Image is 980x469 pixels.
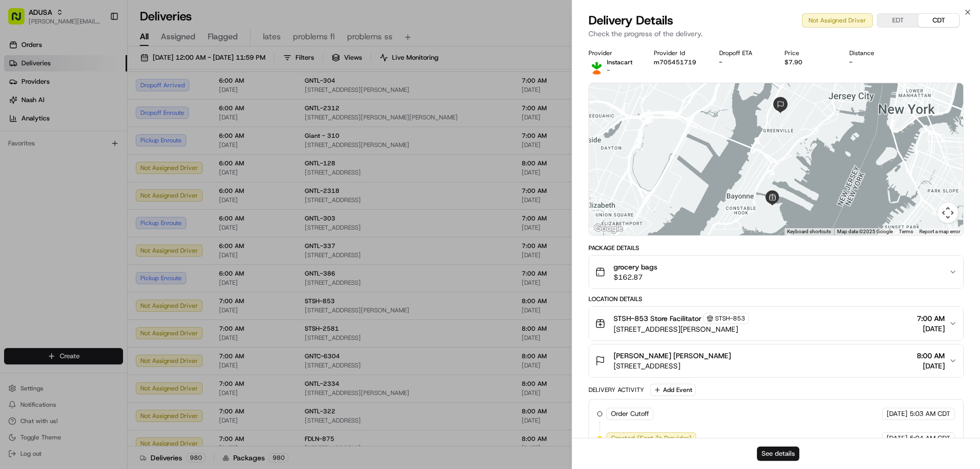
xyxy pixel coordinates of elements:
[910,409,950,418] span: 5:03 AM CDT
[589,256,963,288] button: grocery bags$162.87
[917,313,945,324] span: 7:00 AM
[607,58,632,66] span: Instacart
[20,148,78,158] span: Knowledge Base
[849,58,898,66] div: -
[589,49,638,57] div: Provider
[918,14,959,27] button: CDT
[917,351,945,361] span: 8:00 AM
[614,351,731,361] span: [PERSON_NAME] [PERSON_NAME]
[877,14,918,27] button: EDT
[787,228,831,235] button: Keyboard shortcuts
[887,434,908,443] span: [DATE]
[589,29,964,39] p: Check the progress of the delivery.
[589,12,673,29] span: Delivery Details
[614,324,749,334] span: [STREET_ADDRESS][PERSON_NAME]
[614,361,731,371] span: [STREET_ADDRESS]
[10,10,31,31] img: Nash
[611,409,649,418] span: Order Cutoff
[614,272,657,282] span: $162.87
[614,313,701,324] span: STSH-853 Store Facilitator
[650,384,696,396] button: Add Event
[10,97,29,116] img: 1736555255976-a54dd68f-1ca7-489b-9aae-adbdc363a1c4
[589,58,605,75] img: profile_instacart_ahold_partner.png
[589,386,644,394] div: Delivery Activity
[719,58,768,66] div: -
[96,148,164,158] span: API Documentation
[589,344,963,377] button: [PERSON_NAME] [PERSON_NAME][STREET_ADDRESS]8:00 AM[DATE]
[592,222,625,235] img: Google
[607,66,610,75] span: -
[719,49,768,57] div: Dropoff ETA
[887,409,908,418] span: [DATE]
[72,172,124,181] a: Powered byPylon
[611,434,692,443] span: Created (Sent To Provider)
[938,203,958,223] button: Map camera controls
[27,66,168,77] input: Clear
[917,361,945,371] span: [DATE]
[589,244,964,252] div: Package Details
[174,101,186,113] button: Start new chat
[849,49,898,57] div: Distance
[6,144,82,162] a: 📗Knowledge Base
[10,149,18,157] div: 📗
[715,314,745,323] span: STSH-853
[785,49,834,57] div: Price
[35,108,129,116] div: We're available if you need us!
[35,97,167,108] div: Start new chat
[919,229,960,234] a: Report a map error
[837,229,893,234] span: Map data ©2025 Google
[910,434,950,443] span: 5:04 AM CDT
[86,149,94,157] div: 💻
[654,49,703,57] div: Provider Id
[589,307,963,340] button: STSH-853 Store FacilitatorSTSH-853[STREET_ADDRESS][PERSON_NAME]7:00 AM[DATE]
[917,324,945,334] span: [DATE]
[899,229,913,234] a: Terms
[82,144,168,162] a: 💻API Documentation
[10,41,186,57] p: Welcome 👋
[614,262,657,272] span: grocery bags
[592,222,625,235] a: Open this area in Google Maps (opens a new window)
[589,295,964,303] div: Location Details
[757,447,799,461] button: See details
[785,58,834,66] div: $7.90
[654,58,696,66] button: m705451719
[102,173,124,181] span: Pylon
